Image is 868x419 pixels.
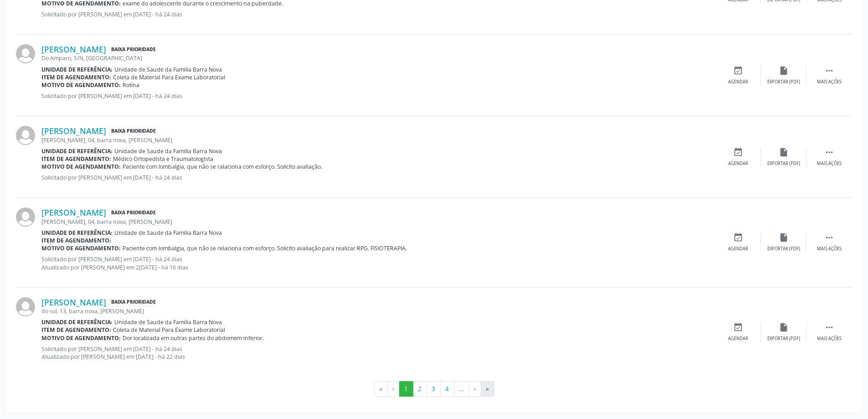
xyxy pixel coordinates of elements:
[123,163,322,171] span: Paciente com lombalgia, que não se ralaciona com esforço. Solicito avaliação.
[733,233,743,243] i: event_available
[41,237,111,244] b: Item de agendamento:
[41,54,715,62] div: Do Amparo, S/N, [GEOGRAPHIC_DATA]
[113,73,225,81] span: Coleta de Material Para Exame Laboratorial
[817,336,842,342] div: Mais ações
[824,233,834,243] i: 
[41,126,106,136] a: [PERSON_NAME]
[41,163,121,171] b: Motivo de agendamento:
[728,79,748,85] div: Agendar
[41,307,715,315] div: do sol, 13, barra nova, [PERSON_NAME]
[728,336,748,342] div: Agendar
[817,246,842,252] div: Mais ações
[16,381,852,397] ul: Pagination
[109,126,158,136] span: Baixa Prioridade
[824,147,834,157] i: 
[114,229,222,237] span: Unidade de Saude da Familia Barra Nova
[41,334,121,342] b: Motivo de agendamento:
[123,244,407,252] span: Paciente com lombalgia, que não se relaciona com esforço. Solicito avaliação para realizar RPG. F...
[824,66,834,76] i: 
[440,381,454,397] button: Go to page 4
[41,218,715,226] div: [PERSON_NAME], 04, barra nova, [PERSON_NAME]
[779,322,789,332] i: insert_drive_file
[41,229,113,237] b: Unidade de referência:
[16,207,35,227] img: img
[113,155,213,163] span: Médico Ortopedista e Traumatologista
[41,44,106,54] a: [PERSON_NAME]
[41,207,106,217] a: [PERSON_NAME]
[114,318,222,326] span: Unidade de Saude da Familia Barra Nova
[817,79,842,85] div: Mais ações
[413,381,427,397] button: Go to page 2
[41,297,106,307] a: [PERSON_NAME]
[109,45,158,54] span: Baixa Prioridade
[733,322,743,332] i: event_available
[767,160,800,167] div: Exportar (PDF)
[817,160,842,167] div: Mais ações
[123,81,139,89] span: Rotina
[733,66,743,76] i: event_available
[481,381,494,397] button: Go to last page
[16,297,35,316] img: img
[41,244,121,252] b: Motivo de agendamento:
[113,326,225,334] span: Coleta de Material Para Exame Laboratorial
[41,66,113,73] b: Unidade de referência:
[41,10,715,18] p: Solicitado por [PERSON_NAME] em [DATE] - há 24 dias
[767,79,800,85] div: Exportar (PDF)
[41,255,715,271] p: Solicitado por [PERSON_NAME] em [DATE] - há 24 dias Atualizado por [PERSON_NAME] em 2[DATE] - há ...
[41,174,715,181] p: Solicitado por [PERSON_NAME] em [DATE] - há 24 dias
[767,336,800,342] div: Exportar (PDF)
[41,318,113,326] b: Unidade de referência:
[16,44,35,63] img: img
[728,246,748,252] div: Agendar
[426,381,441,397] button: Go to page 3
[114,147,222,155] span: Unidade de Saude da Familia Barra Nova
[114,66,222,73] span: Unidade de Saude da Familia Barra Nova
[123,334,264,342] span: Dor localizada em outras partes do abdomem inferior.
[41,92,715,100] p: Solicitado por [PERSON_NAME] em [DATE] - há 24 dias
[109,208,158,217] span: Baixa Prioridade
[779,147,789,157] i: insert_drive_file
[41,73,111,81] b: Item de agendamento:
[41,326,111,334] b: Item de agendamento:
[824,322,834,332] i: 
[109,298,158,307] span: Baixa Prioridade
[399,381,413,397] button: Go to page 1
[779,233,789,243] i: insert_drive_file
[41,147,113,155] b: Unidade de referência:
[41,345,715,361] p: Solicitado por [PERSON_NAME] em [DATE] - há 24 dias Atualizado por [PERSON_NAME] em [DATE] - há 2...
[41,155,111,163] b: Item de agendamento:
[728,160,748,167] div: Agendar
[469,381,481,397] button: Go to next page
[733,147,743,157] i: event_available
[41,136,715,144] div: [PERSON_NAME], 04, barra nova, [PERSON_NAME]
[767,246,800,252] div: Exportar (PDF)
[41,81,121,89] b: Motivo de agendamento:
[779,66,789,76] i: insert_drive_file
[16,126,35,145] img: img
